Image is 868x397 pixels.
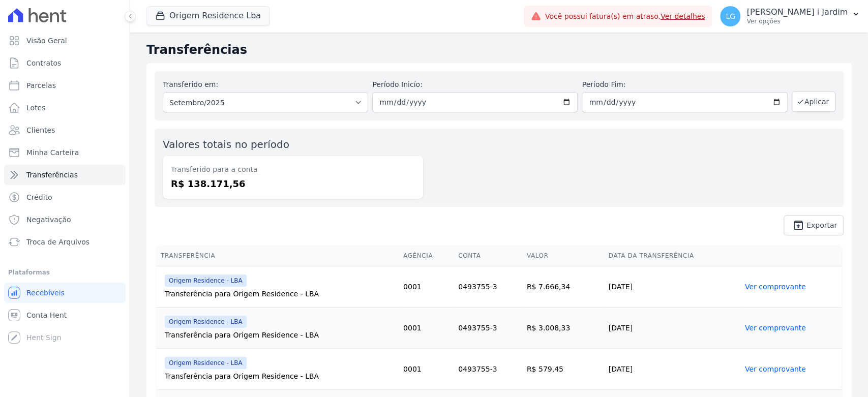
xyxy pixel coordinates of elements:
[726,13,735,20] span: LG
[746,7,848,17] p: [PERSON_NAME] i Jardim
[165,357,247,369] span: Origem Residence - LBA
[4,53,126,73] a: Contratos
[712,2,868,30] button: LG [PERSON_NAME] i Jardim Ver opções
[745,283,806,291] a: Ver comprovante
[146,6,270,25] button: Origem Residence Lba
[8,266,122,279] div: Plataformas
[745,365,806,373] a: Ver comprovante
[454,349,523,390] td: 0493755-3
[26,103,46,113] span: Lotes
[26,36,67,46] span: Visão Geral
[605,349,741,390] td: [DATE]
[399,246,454,266] th: Agência
[806,222,837,228] span: Exportar
[157,246,399,266] th: Transferência
[605,246,741,266] th: Data da Transferência
[523,266,605,308] td: R$ 7.666,34
[4,142,126,163] a: Minha Carteira
[399,266,454,308] td: 0001
[165,330,395,340] div: Transferência para Origem Residence - LBA
[454,246,523,266] th: Conta
[171,164,415,175] dt: Transferido para a conta
[4,30,126,51] a: Visão Geral
[605,308,741,349] td: [DATE]
[372,79,578,90] label: Período Inicío:
[784,215,844,235] a: unarchive Exportar
[523,308,605,349] td: R$ 3.008,33
[163,138,289,150] label: Valores totais no período
[4,209,126,230] a: Negativação
[399,308,454,349] td: 0001
[523,246,605,266] th: Valor
[165,289,395,299] div: Transferência para Origem Residence - LBA
[163,80,218,88] label: Transferido em:
[792,219,804,231] i: unarchive
[26,237,89,247] span: Troca de Arquivos
[4,187,126,207] a: Crédito
[26,147,79,158] span: Minha Carteira
[26,80,56,90] span: Parcelas
[4,165,126,185] a: Transferências
[146,41,852,59] h2: Transferências
[399,349,454,390] td: 0001
[4,120,126,140] a: Clientes
[4,283,126,303] a: Recebíveis
[454,266,523,308] td: 0493755-3
[454,308,523,349] td: 0493755-3
[26,215,71,225] span: Negativação
[4,98,126,118] a: Lotes
[545,11,705,22] span: Você possui fatura(s) em atraso.
[26,310,67,320] span: Conta Hent
[165,274,247,287] span: Origem Residence - LBA
[26,288,65,298] span: Recebíveis
[4,75,126,96] a: Parcelas
[582,79,787,90] label: Período Fim:
[26,58,61,68] span: Contratos
[26,192,52,202] span: Crédito
[26,125,55,135] span: Clientes
[746,17,848,25] p: Ver opções
[661,12,705,20] a: Ver detalhes
[165,371,395,381] div: Transferência para Origem Residence - LBA
[4,232,126,252] a: Troca de Arquivos
[792,91,835,112] button: Aplicar
[171,177,415,191] dd: R$ 138.171,56
[26,170,78,180] span: Transferências
[165,316,247,328] span: Origem Residence - LBA
[605,266,741,308] td: [DATE]
[523,349,605,390] td: R$ 579,45
[4,305,126,325] a: Conta Hent
[745,324,806,332] a: Ver comprovante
